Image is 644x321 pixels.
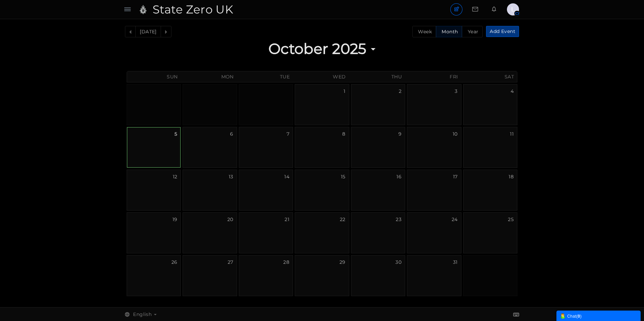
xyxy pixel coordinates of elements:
img: logo1-removebg-preview.png [137,4,153,16]
span: ( ) [576,314,582,319]
a: Year [468,29,479,35]
div: Chat [560,312,637,319]
span: October [268,40,328,58]
span: English [133,311,152,317]
span: 2025 [332,40,366,58]
a: State Zero UK [137,2,238,17]
a: Week [418,29,432,35]
img: vpr4+AAAAAZJREFUAwBzfIMDG6RvGgAAAABJRU5ErkJggg== [507,3,519,15]
a: [DATE] [135,26,161,37]
a: Month [442,29,458,35]
span: State Zero UK [153,2,238,17]
strong: 0 [578,314,580,319]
